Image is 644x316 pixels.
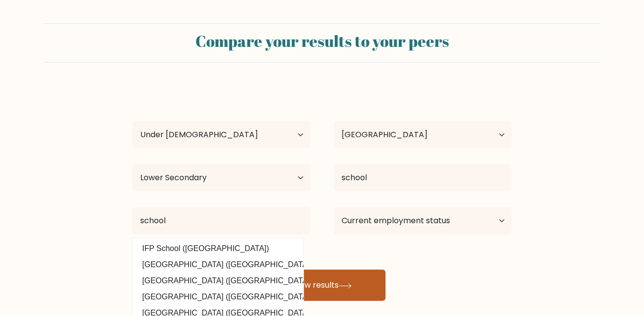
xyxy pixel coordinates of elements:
[258,270,386,301] button: View results
[135,273,301,289] option: [GEOGRAPHIC_DATA] ([GEOGRAPHIC_DATA])
[132,207,310,234] input: Most relevant educational institution
[135,257,301,273] option: [GEOGRAPHIC_DATA] ([GEOGRAPHIC_DATA])
[49,32,595,50] h2: Compare your results to your peers
[135,241,301,256] option: IFP School ([GEOGRAPHIC_DATA])
[334,164,512,191] input: What did you study?
[135,289,301,305] option: [GEOGRAPHIC_DATA] ([GEOGRAPHIC_DATA])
